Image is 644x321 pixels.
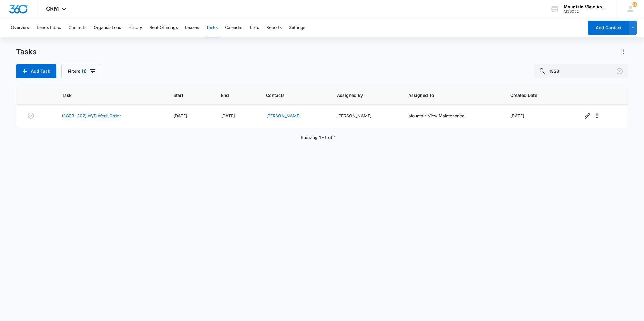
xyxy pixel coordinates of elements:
button: Add Contact [588,21,629,35]
button: Actions [618,47,628,57]
div: [PERSON_NAME] [337,113,393,119]
div: notifications count [632,2,637,7]
input: Search Tasks [534,64,628,78]
button: History [128,18,142,37]
button: Calendar [225,18,243,37]
span: [DATE] [173,113,187,118]
button: Filters(1) [61,64,101,78]
button: Rent Offerings [149,18,178,37]
span: Start [173,92,198,98]
p: Showing 1-1 of 1 [301,134,336,141]
span: 159 [632,2,637,7]
button: Leases [185,18,199,37]
button: Contacts [69,18,86,37]
span: End [221,92,243,98]
span: CRM [46,5,59,12]
span: Contacts [266,92,314,98]
span: [DATE] [510,113,524,118]
div: account id [564,9,608,14]
button: Lists [250,18,259,37]
span: Assigned To [408,92,487,98]
button: Overview [11,18,30,37]
h1: Tasks [16,47,37,56]
button: Clear [615,66,624,76]
button: Add Task [16,64,56,78]
span: [DATE] [221,113,235,118]
button: Settings [289,18,305,37]
span: Task [62,92,150,98]
span: (1) [82,69,87,73]
button: Reports [266,18,282,37]
button: Tasks [206,18,218,37]
span: Created Date [510,92,559,98]
div: account name [564,5,608,9]
button: Leads Inbox [37,18,61,37]
span: Assigned By [337,92,385,98]
div: Mountain View Maintenance [408,113,496,119]
a: (1823-202) W/D Work Order [62,113,121,119]
a: [PERSON_NAME] [266,113,301,118]
button: Organizations [94,18,121,37]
